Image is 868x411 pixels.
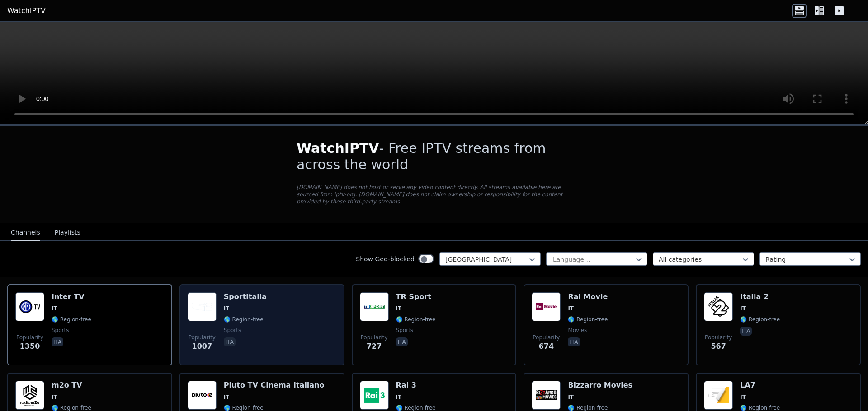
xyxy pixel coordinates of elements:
span: 674 [539,341,554,352]
h6: Rai Movie [568,292,608,301]
span: WatchIPTV [297,140,379,156]
button: Playlists [55,224,80,241]
button: Channels [11,224,40,241]
span: IT [396,393,402,401]
p: ita [224,337,236,346]
img: TR Sport [360,292,389,321]
p: ita [568,337,580,346]
a: iptv-org [334,191,355,198]
h6: Rai 3 [396,381,436,390]
img: Pluto TV Cinema Italiano [188,381,217,410]
span: sports [224,327,241,334]
h6: LA7 [740,381,780,390]
span: IT [396,305,402,312]
span: 🌎 Region-free [396,316,436,323]
span: 🌎 Region-free [568,316,608,323]
img: Inter TV [15,292,44,321]
span: 🌎 Region-free [740,316,780,323]
span: sports [52,327,69,334]
span: 🌎 Region-free [52,316,91,323]
span: 1007 [192,341,212,352]
img: Rai 3 [360,381,389,410]
p: ita [396,337,408,346]
img: Sportitalia [188,292,217,321]
span: IT [52,305,57,312]
span: Popularity [705,334,732,341]
p: ita [52,337,63,346]
p: ita [740,327,752,336]
span: 567 [711,341,726,352]
span: IT [52,393,57,401]
img: Rai Movie [532,292,561,321]
span: IT [224,305,230,312]
img: Bizzarro Movies [532,381,561,410]
span: Popularity [533,334,560,341]
img: LA7 [704,381,733,410]
span: 🌎 Region-free [224,316,264,323]
span: IT [740,393,746,401]
h6: Italia 2 [740,292,780,301]
span: IT [224,393,230,401]
img: Italia 2 [704,292,733,321]
img: m2o TV [15,381,44,410]
span: IT [740,305,746,312]
label: Show Geo-blocked [356,254,415,263]
h6: Bizzarro Movies [568,381,632,390]
h1: - Free IPTV streams from across the world [297,140,571,173]
h6: Inter TV [52,292,91,301]
span: movies [568,327,587,334]
h6: TR Sport [396,292,436,301]
h6: Sportitalia [224,292,267,301]
span: Popularity [189,334,216,341]
span: Popularity [16,334,43,341]
span: sports [396,327,413,334]
h6: m2o TV [52,381,91,390]
span: 1350 [20,341,40,352]
span: IT [568,305,574,312]
h6: Pluto TV Cinema Italiano [224,381,325,390]
span: IT [568,393,574,401]
a: WatchIPTV [7,5,46,16]
span: 727 [367,341,382,352]
span: Popularity [361,334,388,341]
p: [DOMAIN_NAME] does not host or serve any video content directly. All streams available here are s... [297,184,571,205]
